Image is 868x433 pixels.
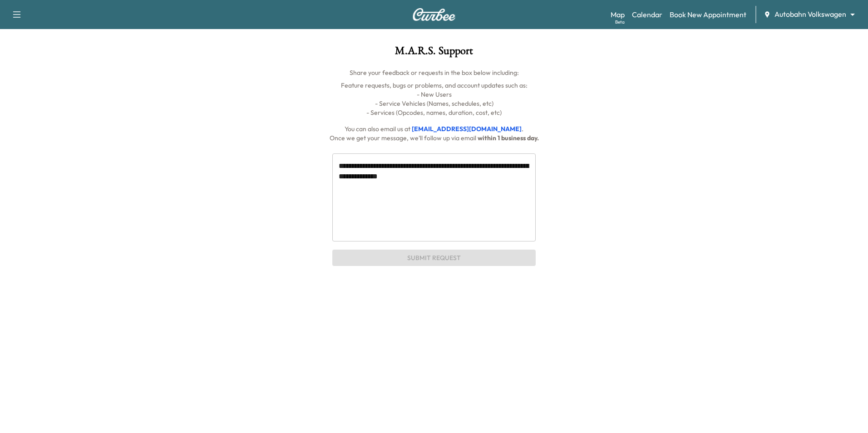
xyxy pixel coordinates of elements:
h1: M.A.R.S. Support [93,45,775,61]
p: - Services (Opcodes, names, duration, cost, etc) [93,108,775,117]
img: Curbee Logo [412,8,456,21]
a: MapBeta [611,9,625,20]
p: You can also email us at . [93,124,775,133]
p: - New Users [93,90,775,99]
a: [EMAIL_ADDRESS][DOMAIN_NAME] [412,125,522,133]
p: Once we get your message, we’ll follow up via email [93,133,775,143]
span: Autobahn Volkswagen [774,9,846,20]
div: Beta [615,19,625,25]
a: Book New Appointment [670,9,746,20]
p: - Service Vehicles (Names, schedules, etc) [93,99,775,108]
span: within 1 business day. [478,134,539,142]
p: Share your feedback or requests in the box below including: [93,68,775,77]
p: Feature requests, bugs or problems, and account updates such as: [93,81,775,90]
a: Calendar [632,9,662,20]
